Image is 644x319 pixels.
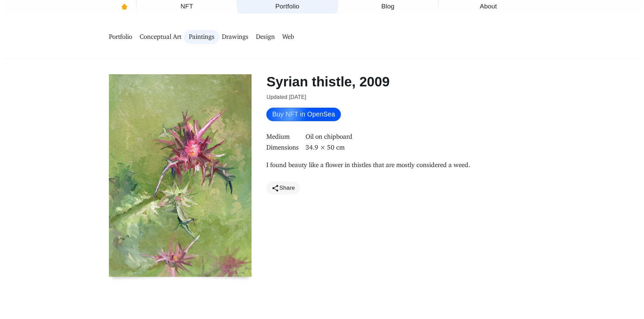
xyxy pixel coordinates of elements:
[266,182,300,194] a: Share
[256,33,275,41] span: Design
[109,160,535,170] p: I found beauty like a flower in thistles that are mostly considered a weed.
[266,108,341,121] a: Buy NFT in OpenSea
[222,33,248,41] span: Drawings
[342,1,434,12] span: Blog
[141,1,233,12] span: NFT
[282,33,294,41] span: Web
[442,1,534,12] span: About
[266,142,305,153] div: Dimensions
[271,184,279,192] svg: Share
[140,30,181,44] a: Conceptual Art
[282,30,294,44] a: Web
[140,33,181,41] span: Conceptual Art
[189,33,214,41] span: Paintings
[109,92,535,103] time: Updated [DATE]
[189,30,214,44] a: Paintings
[109,30,132,44] a: Portfolio
[305,143,345,152] span: 34.9 × 50 cm
[305,132,352,141] span: Oil on chipboard
[109,74,252,277] img: Syrian thistle, 2009
[256,30,275,44] a: Design
[241,1,333,12] span: Portfolio
[266,131,305,142] div: Medium
[266,74,467,89] h1: Syrian thistle, 2009
[222,30,248,44] a: Drawings
[109,33,132,41] span: Portfolio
